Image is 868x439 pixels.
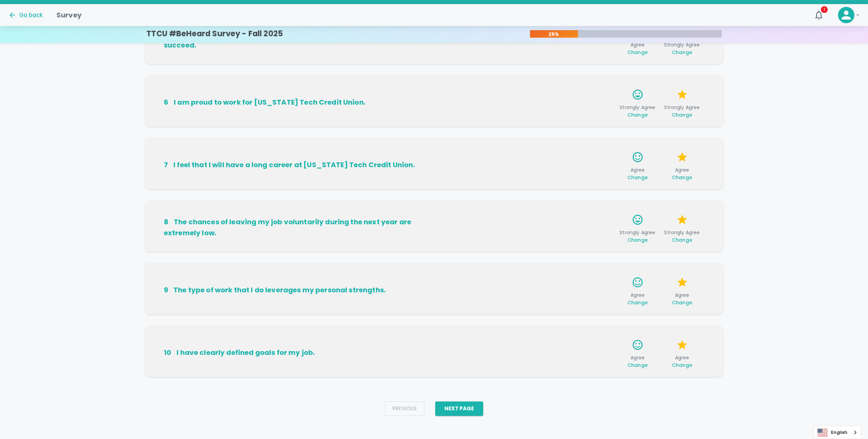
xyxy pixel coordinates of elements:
[672,174,692,181] span: Change
[662,292,701,306] span: Agree
[164,97,434,108] h6: I am proud to work for [US_STATE] Tech Credit Union.
[618,354,657,369] span: Agree
[662,104,701,118] span: Strongly Agree
[164,97,168,108] div: 6
[662,167,701,181] span: Agree
[618,292,657,306] span: Agree
[627,111,648,118] span: Change
[164,284,168,295] div: 9
[164,347,171,358] div: 10
[662,229,701,243] span: Strongly Agree
[814,426,861,439] aside: Language selected: English
[672,237,692,243] span: Change
[164,216,168,227] div: 8
[662,354,701,369] span: Agree
[672,362,692,369] span: Change
[821,6,828,13] span: 1
[627,362,648,369] span: Change
[618,229,657,243] span: Strongly Agree
[627,49,648,56] span: Change
[164,159,434,170] h6: I feel that I will have a long career at [US_STATE] Tech Credit Union.
[56,10,82,21] h1: Survey
[627,237,648,243] span: Change
[627,299,648,306] span: Change
[530,31,578,38] p: 25%
[164,216,434,238] h6: The chances of leaving my job voluntarily during the next year are extremely low.
[618,167,657,181] span: Agree
[164,284,434,295] h6: The type of work that I do leverages my personal strengths.
[814,426,861,439] a: English
[164,347,434,358] h6: I have clearly defined goals for my job.
[164,159,168,170] div: 7
[672,299,692,306] span: Change
[811,7,827,23] button: 1
[8,11,43,19] button: Go back
[672,111,692,118] span: Change
[146,29,283,39] h4: TTCU #BeHeard Survey - Fall 2025
[672,49,692,56] span: Change
[627,174,648,181] span: Change
[618,104,657,118] span: Strongly Agree
[435,401,483,416] button: Next Page
[814,426,861,439] div: Language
